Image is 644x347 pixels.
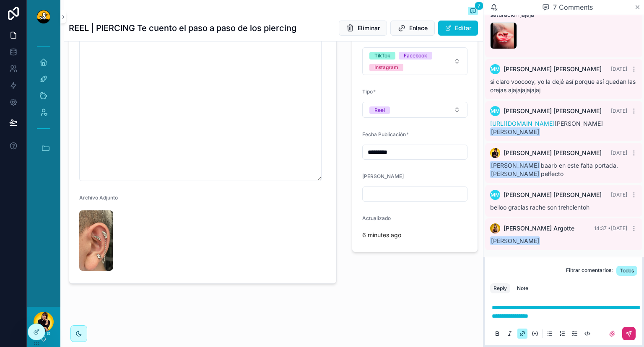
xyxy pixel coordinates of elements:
[553,2,593,12] span: 7 Comments
[490,204,589,211] span: belloo gracias rache son trehcientoh
[369,63,403,71] button: Unselect INSTAGRAM
[491,192,500,198] span: MM
[362,231,401,239] p: 6 minutes ago
[611,66,627,72] span: [DATE]
[79,194,118,201] span: Archivo Adjunto
[362,88,373,95] span: Tipo
[374,106,385,114] div: Reel
[517,285,528,292] div: Note
[404,52,427,60] div: Facebook
[369,106,390,114] button: Unselect REEL
[611,108,627,114] span: [DATE]
[438,21,478,36] button: Editar
[399,51,432,60] button: Unselect FACEBOOK
[390,21,435,36] button: Enlace
[490,161,540,170] span: [PERSON_NAME]
[490,127,540,136] span: [PERSON_NAME]
[369,51,395,60] button: Unselect TIK_TOK
[504,65,602,73] span: [PERSON_NAME] [PERSON_NAME]
[374,64,398,71] div: Instagram
[566,267,613,276] span: Filtrar comentarios:
[504,191,602,199] span: [PERSON_NAME] [PERSON_NAME]
[611,150,627,156] span: [DATE]
[362,215,391,221] span: Actualizado
[362,47,467,75] button: Select Button
[69,22,296,34] h1: REEL | PIERCING Te cuento el paso a paso de los piercing
[504,149,602,157] span: [PERSON_NAME] [PERSON_NAME]
[339,21,387,36] button: Eliminar
[362,173,404,179] span: [PERSON_NAME]
[37,10,50,23] img: App logo
[490,78,636,93] span: si claro voooooy, yo la dejé así porque así quedan las orejas ajajajajajajaj
[468,7,478,17] button: 7
[490,169,540,178] span: [PERSON_NAME]
[594,225,627,231] span: 14:37 • [DATE]
[409,24,428,32] span: Enlace
[504,107,602,115] span: [PERSON_NAME] [PERSON_NAME]
[616,266,637,276] button: Todos
[358,24,380,32] span: Eliminar
[490,283,510,293] button: Reply
[514,283,532,293] button: Note
[362,102,467,118] button: Select Button
[504,224,574,233] span: [PERSON_NAME] Argotte
[611,192,627,198] span: [DATE]
[475,2,483,10] span: 7
[491,66,500,73] span: MM
[79,210,113,271] img: portada10.png
[374,52,390,60] div: TikTok
[362,131,406,137] span: Fecha Publicación
[490,120,555,127] a: [URL][DOMAIN_NAME]
[490,236,540,245] span: [PERSON_NAME]
[27,34,60,172] div: scrollable content
[490,162,618,177] span: baarb en este falta portada, pelfecto
[491,108,500,114] span: MM
[490,120,603,135] span: [PERSON_NAME]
